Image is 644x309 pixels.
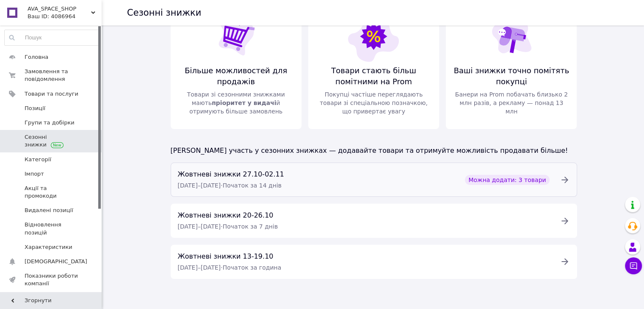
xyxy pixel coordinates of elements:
[25,105,45,112] span: Позиції
[5,30,100,45] input: Пошук
[25,68,78,83] span: Замовлення та повідомлення
[25,258,87,265] span: [DEMOGRAPHIC_DATA]
[468,176,546,184] span: Можна додати: 3 товари
[171,204,577,238] a: Жовтневі знижки 20-26.10[DATE]–[DATE]·Початок за 7 днів
[25,170,44,178] span: Імпорт
[25,53,48,61] span: Головна
[453,65,570,87] span: Ваші знижки точно помітять покупці
[25,185,78,200] span: Акції та промокоди
[25,156,51,163] span: Категорії
[171,163,577,197] a: Жовтневі знижки 27.10-02.11[DATE]–[DATE]·Початок за 14 днівМожна додати: 3 товари
[25,133,78,149] span: Сезонні знижки
[25,221,78,236] span: Відновлення позицій
[171,245,577,279] a: Жовтневі знижки 13-19.10[DATE]–[DATE]·Початок за година
[178,264,221,271] span: [DATE] – [DATE]
[178,211,274,219] span: Жовтневі знижки 20-26.10
[221,182,282,189] span: · Початок за 14 днів
[221,264,281,271] span: · Початок за година
[315,90,432,116] span: Покупці частіше переглядають товари зі спеціальною позначкою, що привертає увагу
[127,8,201,18] h1: Сезонні знижки
[178,170,284,178] span: Жовтневі знижки 27.10-02.11
[177,65,295,87] span: Більше можливостей для продажів
[315,65,432,87] span: Товари стають більш помітними на Prom
[171,146,568,154] span: [PERSON_NAME] участь у сезонних знижках — додавайте товари та отримуйте можливість продавати більше!
[178,223,221,230] span: [DATE] – [DATE]
[625,257,642,274] button: Чат з покупцем
[221,223,278,230] span: · Початок за 7 днів
[28,5,91,13] span: AVA_SPACE_SHOP
[453,90,570,116] span: Банери на Prom побачать близько 2 млн разів, а рекламу — понад 13 млн
[25,272,78,287] span: Показники роботи компанії
[177,90,295,116] span: Товари зі сезонними знижками мають й отримують більше замовлень
[178,252,274,260] span: Жовтневі знижки 13-19.10
[178,182,221,189] span: [DATE] – [DATE]
[25,90,78,98] span: Товари та послуги
[212,99,276,106] span: пріоритет у видачі
[28,13,102,20] div: Ваш ID: 4086964
[25,207,73,214] span: Видалені позиції
[25,243,72,251] span: Характеристики
[25,119,75,127] span: Групи та добірки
